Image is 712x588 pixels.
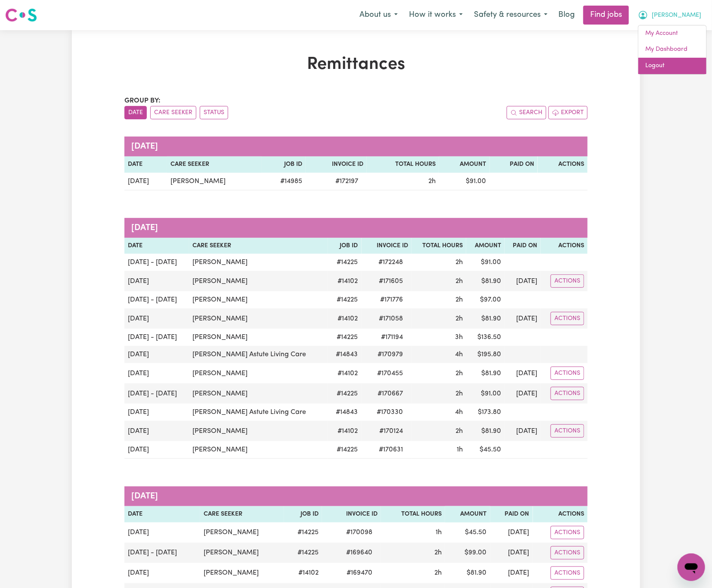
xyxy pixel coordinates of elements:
td: [DATE] [124,363,189,383]
td: [DATE] [124,421,189,441]
td: [DATE] [124,563,200,583]
td: $ 195.80 [466,346,505,363]
th: Total Hours [412,238,466,254]
span: 4 hours [455,351,463,358]
th: Date [124,156,167,173]
td: [PERSON_NAME] [189,271,328,291]
th: Amount [466,238,505,254]
td: [PERSON_NAME] [189,363,328,383]
td: # 14843 [328,404,361,421]
span: # 169470 [341,568,378,578]
th: Actions [541,238,588,254]
button: Actions [551,367,584,380]
th: Invoice ID [362,238,412,254]
span: 2 hours [434,549,442,556]
td: [DATE] - [DATE] [124,329,189,346]
td: $ 99.00 [445,543,490,563]
td: # 14225 [328,291,361,308]
td: $ 45.50 [466,441,505,459]
td: [PERSON_NAME] [189,441,328,459]
td: [DATE] [505,421,541,441]
td: [PERSON_NAME] Astute Living Care [189,404,328,421]
img: Careseekers logo [5,7,37,23]
td: $ 45.50 [445,523,490,543]
td: [PERSON_NAME] [189,291,328,308]
span: # 170667 [372,389,408,399]
span: 1 hour [457,446,463,453]
a: Blog [553,6,580,25]
th: Paid On [505,238,541,254]
td: $ 91.00 [466,383,505,404]
td: # 14102 [328,308,361,329]
td: [DATE] [124,173,167,190]
th: Job ID [262,156,306,173]
span: 3 hours [455,334,463,341]
td: $ 81.90 [445,563,490,583]
th: Invoice ID [306,156,367,173]
th: Care Seeker [189,238,328,254]
span: # 171194 [376,332,408,342]
td: [PERSON_NAME] [200,543,284,563]
span: # 170124 [374,426,408,436]
span: Group by: [124,97,161,104]
th: Paid On [490,156,538,173]
span: [PERSON_NAME] [652,11,701,20]
th: Job ID [284,506,322,523]
iframe: Button to launch messaging window [678,554,705,581]
td: [DATE] [505,308,541,329]
td: [DATE] [124,346,189,363]
td: # 14843 [328,346,361,363]
td: $ 81.90 [466,363,505,383]
span: # 170098 [341,527,378,538]
td: $ 91.00 [466,254,505,271]
td: [DATE] [124,404,189,421]
th: Date [124,506,200,523]
button: Actions [551,526,584,539]
th: Care Seeker [200,506,284,523]
button: Search [507,106,546,119]
td: # 14225 [328,441,361,459]
td: # 14102 [328,363,361,383]
caption: [DATE] [124,218,588,238]
th: Actions [538,156,588,173]
td: [DATE] [505,271,541,291]
div: My Account [638,25,707,75]
td: [PERSON_NAME] [189,308,328,329]
span: 2 hours [455,278,463,285]
span: # 169640 [341,548,378,558]
td: [DATE] - [DATE] [124,543,200,563]
button: Actions [551,387,584,400]
td: $ 97.00 [466,291,505,308]
span: 2 hours [455,296,463,303]
th: Invoice ID [322,506,381,523]
td: $ 173.80 [466,404,505,421]
td: [DATE] - [DATE] [124,383,189,404]
span: # 170631 [374,445,408,455]
td: [DATE] [124,441,189,459]
span: # 171605 [374,276,408,286]
td: # 14225 [284,523,322,543]
span: 2 hours [455,390,463,397]
td: [DATE] [124,308,189,329]
button: Export [548,106,588,119]
span: 2 hours [455,259,463,266]
td: [DATE] - [DATE] [124,291,189,308]
span: 4 hours [455,409,463,416]
td: # 14225 [328,254,361,271]
button: sort invoices by care seeker [150,106,196,119]
button: My Account [632,6,707,24]
span: # 171776 [375,295,408,305]
button: Actions [551,424,584,438]
th: Date [124,238,189,254]
a: Logout [638,58,706,74]
th: Amount [445,506,490,523]
span: 1 hour [436,529,442,536]
td: [PERSON_NAME] [167,173,262,190]
td: [DATE] - [DATE] [124,254,189,271]
td: # 14225 [328,383,361,404]
td: [DATE] [124,523,200,543]
span: 2 hours [455,428,463,435]
th: Actions [533,506,588,523]
td: [PERSON_NAME] Astute Living Care [189,346,328,363]
td: # 14225 [328,329,361,346]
